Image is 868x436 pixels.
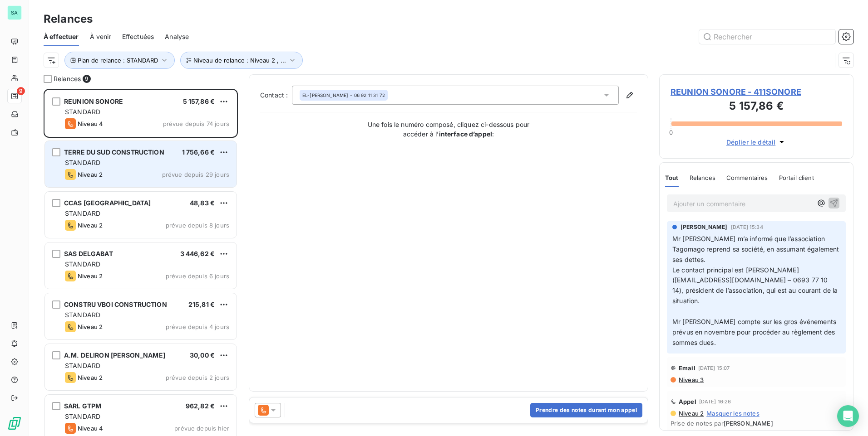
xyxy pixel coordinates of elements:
span: Niveau 3 [678,376,704,383]
span: Prise de notes par [671,420,842,427]
span: prévue depuis hier [174,425,229,432]
p: Une fois le numéro composé, cliquez ci-dessous pour accéder à l’ : [358,120,539,139]
span: STANDARD [65,311,100,319]
span: REUNION SONORE - 411SONORE [671,86,842,98]
span: 0 [669,129,673,136]
span: Niveau 2 [78,171,103,178]
span: STANDARD [65,362,100,369]
span: Niveau de relance : Niveau 2 , ... [193,57,286,64]
span: Masquer les notes [706,410,759,417]
span: 1 756,66 € [182,148,215,156]
span: 215,81 € [188,300,215,308]
span: A.M. DELIRON [PERSON_NAME] [64,351,165,359]
span: CCAS [GEOGRAPHIC_DATA] [64,199,151,207]
span: STANDARD [65,108,100,116]
span: Niveau 4 [78,120,103,127]
button: Déplier le détail [724,137,789,147]
button: Niveau de relance : Niveau 2 , ... [180,52,303,69]
span: 30,00 € [190,351,215,359]
span: Portail client [779,174,814,181]
span: prévue depuis 6 jours [166,272,229,280]
span: [DATE] 15:07 [698,365,730,371]
label: Contact : [260,91,292,100]
span: Niveau 2 [78,222,103,229]
span: À effectuer [44,32,79,41]
span: Relances [54,74,81,83]
span: Mr [PERSON_NAME] compte sur les gros événements prévus en novembre pour procéder au règlement des... [672,318,838,346]
span: [DATE] 15:34 [731,224,763,230]
span: 9 [17,87,25,95]
span: Niveau 2 [78,272,103,280]
div: SA [7,5,22,20]
div: Open Intercom Messenger [837,405,859,427]
span: Niveau 2 [78,374,103,381]
span: prévue depuis 8 jours [166,222,229,229]
span: CONSTRU VBOI CONSTRUCTION [64,300,167,308]
div: grid [44,89,238,436]
span: STANDARD [65,412,100,420]
span: 3 446,62 € [180,250,215,257]
span: Effectuées [122,32,154,41]
span: prévue depuis 2 jours [166,374,229,381]
span: SAS DELGABAT [64,250,113,257]
span: Mr [PERSON_NAME] m’a informé que l’association Tagomago reprend sa société, en assumant également... [672,235,841,263]
span: EL-[PERSON_NAME] [302,92,348,98]
button: Prendre des notes durant mon appel [530,403,642,417]
span: [PERSON_NAME] [681,223,727,231]
span: À venir [90,32,111,41]
span: prévue depuis 74 jours [163,120,229,127]
span: Email [679,364,695,372]
img: Logo LeanPay [7,416,22,431]
input: Rechercher [699,29,835,44]
span: Niveau 2 [678,410,704,417]
span: Analyse [165,32,189,41]
span: 9 [83,75,91,83]
span: TERRE DU SUD CONSTRUCTION [64,148,164,156]
span: Appel [679,398,696,405]
span: 962,82 € [186,402,215,410]
strong: interface d’appel [439,130,493,138]
span: 5 157,86 € [183,97,215,105]
span: [DATE] 16:26 [699,399,731,404]
span: [PERSON_NAME] [724,420,773,427]
div: - 06 92 11 31 72 [302,92,385,98]
span: Déplier le détail [726,137,776,147]
span: Tout [665,174,679,181]
span: prévue depuis 29 jours [162,171,229,178]
span: Commentaires [726,174,768,181]
span: 48,83 € [190,199,215,207]
span: STANDARD [65,159,100,166]
span: Le contact principal est [PERSON_NAME] ([EMAIL_ADDRESS][DOMAIN_NAME] – 0693 77 10 14), président ... [672,266,840,305]
span: Plan de relance : STANDARD [78,57,158,64]
span: SARL GTPM [64,402,101,410]
span: STANDARD [65,260,100,268]
button: Plan de relance : STANDARD [64,52,175,69]
h3: Relances [44,11,93,27]
span: Niveau 2 [78,323,103,330]
span: prévue depuis 4 jours [166,323,229,330]
span: Niveau 4 [78,425,103,432]
span: STANDARD [65,209,100,217]
h3: 5 157,86 € [671,98,842,116]
span: Relances [690,174,715,181]
span: REUNION SONORE [64,97,123,105]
